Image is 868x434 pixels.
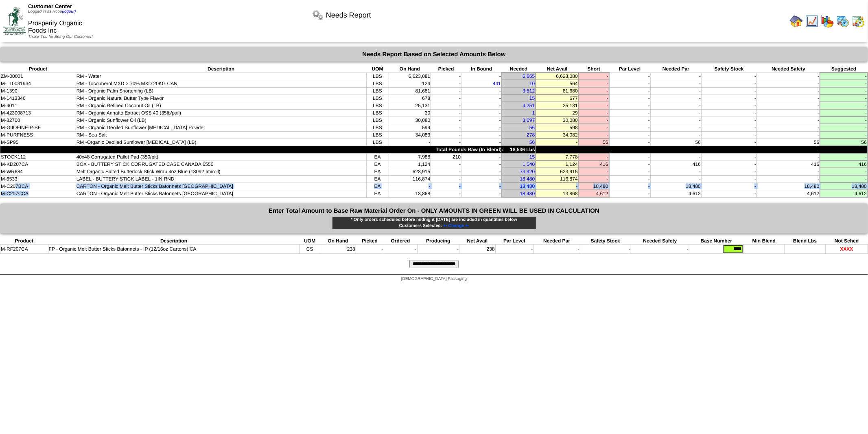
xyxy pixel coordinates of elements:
[431,139,461,146] td: -
[389,175,431,183] td: 116,874
[366,95,389,102] td: LBS
[650,183,701,190] td: 18,480
[461,131,502,139] td: -
[609,87,651,95] td: -
[461,168,502,175] td: -
[529,154,535,160] a: 15
[76,183,366,190] td: CARTON - Organic Melt Butter Sticks Batonnets [GEOGRAPHIC_DATA]
[536,175,579,183] td: 116,874
[366,102,389,109] td: LBS
[389,161,431,168] td: 1,124
[609,66,651,73] th: Par Level
[461,66,502,73] th: In Bound
[28,20,82,34] span: Prosperity Organic Foods Inc
[650,190,701,197] td: 4,612
[461,139,502,146] td: -
[461,153,502,161] td: -
[401,277,467,281] span: [DEMOGRAPHIC_DATA] Packaging
[579,161,609,168] td: 416
[536,168,579,175] td: 623,915
[579,175,609,183] td: -
[743,238,784,245] th: Min Blend
[76,168,366,175] td: Melt Organic Salted Butterlock Stick Wrap 4oz Blue (18092 Im/roll)
[580,238,631,245] th: Safety Stock
[389,95,431,102] td: 678
[609,124,651,131] td: -
[650,175,701,183] td: -
[0,146,536,153] td: Total Pounds Raw (In Blend): 18,536 Lbs
[579,80,609,87] td: -
[520,191,535,196] a: 18,480
[0,95,76,102] td: M-1413346
[650,102,701,109] td: -
[0,66,76,73] th: Product
[366,117,389,124] td: LBS
[493,81,501,86] a: 441
[0,73,76,80] td: ZM-00001
[533,238,580,245] th: Needed Par
[609,139,651,146] td: -
[579,168,609,175] td: -
[609,153,651,161] td: -
[650,80,701,87] td: -
[609,168,651,175] td: -
[0,161,76,168] td: M-KD207CA
[702,139,757,146] td: -
[702,153,757,161] td: -
[820,87,868,95] td: -
[702,95,757,102] td: -
[579,183,609,190] td: 18,480
[320,245,356,254] td: 238
[536,153,579,161] td: 7,778
[366,168,389,175] td: EA
[0,131,76,139] td: M-PURFNESS
[3,7,26,35] img: ZoRoCo_Logo(Green%26Foil)%20jpg.webp
[609,117,651,124] td: -
[384,238,417,245] th: Ordered
[366,139,389,146] td: LBS
[852,15,865,28] img: calendarinout.gif
[76,102,366,109] td: RM - Organic Refined Coconut Oil (LB)
[442,223,469,228] a: ⇐ Change ⇐
[366,131,389,139] td: LBS
[820,80,868,87] td: -
[389,153,431,161] td: 7,988
[0,102,76,109] td: M-4011
[820,117,868,124] td: -
[702,183,757,190] td: -
[366,124,389,131] td: LBS
[366,190,389,197] td: EA
[579,117,609,124] td: -
[520,183,535,189] a: 18,480
[609,80,651,87] td: -
[631,245,689,254] td: -
[820,102,868,109] td: -
[702,190,757,197] td: -
[702,168,757,175] td: -
[366,161,389,168] td: EA
[536,102,579,109] td: 25,131
[28,35,93,39] span: Thank You for Being Our Customer!
[520,169,535,174] a: 73,920
[820,183,868,190] td: 18,480
[431,190,461,197] td: -
[417,238,459,245] th: Producing
[461,73,502,80] td: -
[579,87,609,95] td: -
[579,109,609,117] td: -
[76,109,366,117] td: RM - Organic Annatto Extract OSS 40 (35lb/pail)
[579,139,609,146] td: 56
[820,153,868,161] td: -
[536,80,579,87] td: 564
[757,131,820,139] td: -
[62,9,76,14] a: (logout)
[650,139,701,146] td: 56
[459,245,496,254] td: 238
[356,245,384,254] td: -
[757,124,820,131] td: -
[529,125,535,130] a: 56
[757,139,820,146] td: 56
[461,175,502,183] td: -
[389,102,431,109] td: 25,131
[417,245,459,254] td: -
